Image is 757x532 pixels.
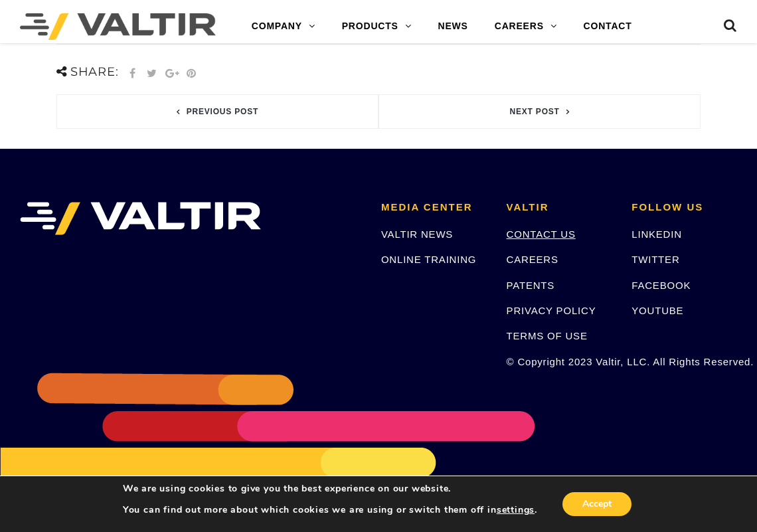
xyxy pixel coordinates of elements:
h2: MEDIA CENTER [381,202,487,213]
img: VALTIR [20,202,261,235]
img: Valtir [20,13,216,40]
a: PRODUCTS [329,13,425,40]
h2: FOLLOW US [631,202,737,213]
a: CAREERS [507,254,558,265]
a: PRIVACY POLICY [507,305,596,316]
a: PATENTS [507,280,555,291]
p: We are using cookies to give you the best experience on our website. [123,483,537,495]
a: NEWS [425,13,481,40]
a: YOUTUBE [631,305,683,316]
a: Next post [378,95,700,128]
h2: VALTIR [507,202,612,213]
a: Previous post [57,95,378,128]
span: Share: [56,64,119,80]
a: CONTACT [570,13,645,40]
a: CAREERS [481,13,570,40]
a: CONTACT US [507,228,576,240]
a: LINKEDIN [631,228,682,240]
button: settings [497,504,535,516]
a: ONLINE TRAINING [381,254,476,265]
a: COMPANY [238,13,329,40]
p: You can find out more about which cookies we are using or switch them off in . [123,504,537,516]
a: TERMS OF USE [507,330,588,341]
a: VALTIR NEWS [381,228,453,240]
button: Accept [562,492,631,516]
a: TWITTER [631,254,679,265]
p: © Copyright 2023 Valtir, LLC. All Rights Reserved. [507,354,612,369]
a: FACEBOOK [631,280,691,291]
